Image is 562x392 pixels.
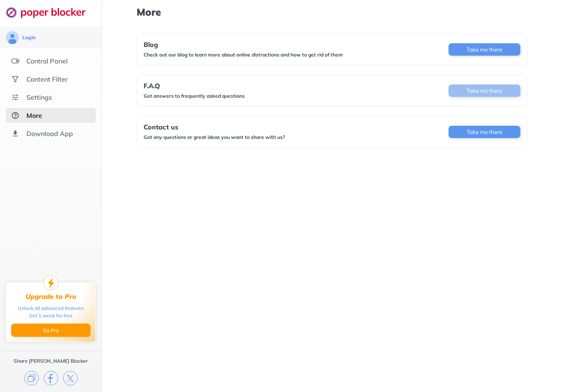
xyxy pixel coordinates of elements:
button: Go Pro [11,324,90,337]
div: Share [PERSON_NAME] Blocker [14,358,88,364]
div: Blog [144,41,343,48]
img: copy.svg [24,371,39,385]
div: Got any questions or great ideas you want to share with us? [144,134,285,141]
div: Download App [26,129,73,138]
img: download-app.svg [11,129,19,138]
img: features.svg [11,57,19,65]
div: More [26,111,42,120]
img: x.svg [63,371,78,385]
div: Control Panel [26,57,68,65]
div: Content Filter [26,75,68,83]
div: Contact us [144,123,285,131]
div: Get 1 week for free [29,312,73,319]
div: Settings [26,93,52,101]
div: F.A.Q [144,82,245,89]
img: upgrade-to-pro.svg [43,275,58,290]
div: Get answers to frequently asked questions [144,93,245,99]
img: social.svg [11,75,19,83]
div: Upgrade to Pro [26,293,76,300]
div: Check out our blog to learn more about online distractions and how to get rid of them [144,52,343,58]
img: settings.svg [11,93,19,101]
div: Unlock all advanced features [18,305,84,312]
button: Take me there [449,85,520,97]
div: Login [22,34,35,41]
button: Take me there [449,126,520,138]
img: avatar.svg [6,31,19,44]
img: facebook.svg [44,371,58,385]
img: logo-webpage.svg [6,7,94,18]
img: about-selected.svg [11,111,19,120]
button: Take me there [449,43,520,56]
h1: More [137,7,528,17]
